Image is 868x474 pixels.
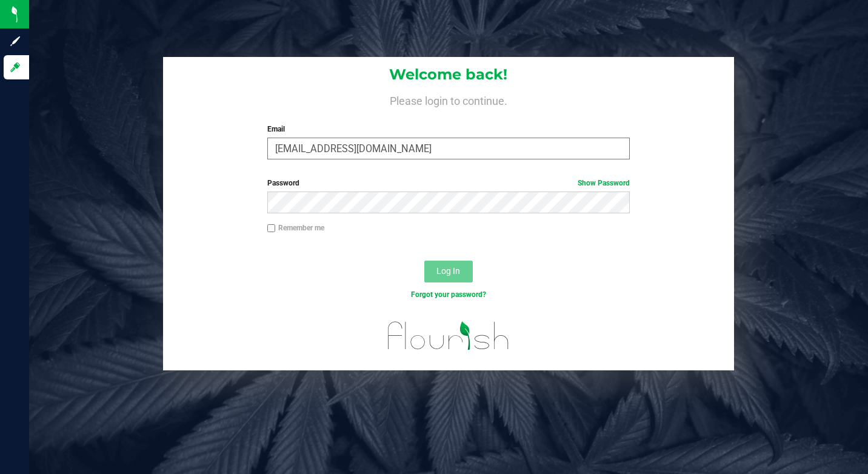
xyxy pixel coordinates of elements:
h1: Welcome back! [163,67,735,82]
label: Email [267,124,630,135]
label: Remember me [267,222,324,233]
h4: Please login to continue. [163,92,735,107]
inline-svg: Sign up [9,35,21,47]
a: Show Password [578,179,630,187]
span: Log In [436,266,460,276]
span: Password [267,179,299,187]
inline-svg: Log in [9,61,21,73]
img: flourish_logo.svg [377,313,520,359]
button: Log In [424,261,473,282]
a: Forgot your password? [411,290,486,299]
input: Remember me [267,224,276,233]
